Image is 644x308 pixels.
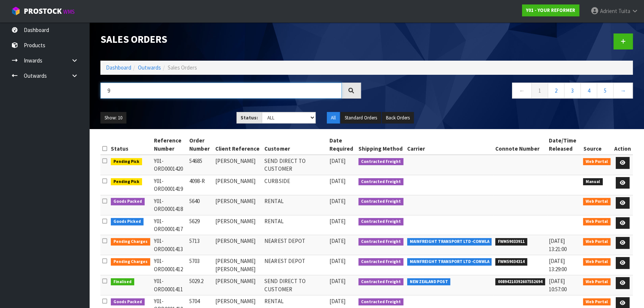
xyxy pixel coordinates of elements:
[111,298,145,306] span: Goods Packed
[263,235,327,255] td: NEAREST DEPOT
[213,135,263,155] th: Client Reference
[152,155,187,175] td: Y01-ORD0001420
[111,258,150,266] span: Pending Charges
[358,178,403,186] span: Contracted Freight
[152,135,187,155] th: Reference Number
[187,235,213,255] td: 5713
[531,83,548,99] a: 1
[600,7,617,15] span: Adrient
[597,83,614,99] a: 5
[111,198,145,205] span: Goods Packed
[407,278,451,286] span: NEW ZEALAND POST
[213,175,263,195] td: [PERSON_NAME]
[152,195,187,215] td: Y01-ORD0001418
[547,135,582,155] th: Date/Time Released
[583,258,611,266] span: Web Portal
[329,257,345,264] span: [DATE]
[100,83,342,99] input: Search sales orders
[329,198,345,205] span: [DATE]
[407,238,492,246] span: MAINFREIGHT TRANSPORT LTD -CONWLA
[583,238,611,246] span: Web Portal
[612,135,633,155] th: Action
[549,277,567,292] span: [DATE] 10:57:00
[495,258,527,266] span: FWM59034314
[357,135,405,155] th: Shipping Method
[241,115,258,121] strong: Status:
[24,6,62,16] span: ProStock
[329,177,345,185] span: [DATE]
[11,6,20,16] img: cube-alt.png
[372,83,633,101] nav: Page navigation
[358,238,403,246] span: Contracted Freight
[407,258,492,266] span: MAINFREIGHT TRANSPORT LTD -CONWLA
[583,178,603,186] span: Manual
[111,218,144,225] span: Goods Picked
[263,155,327,175] td: SEND DIRECT TO CUSTOMER
[263,135,327,155] th: Customer
[111,178,142,186] span: Pending Pick
[329,157,345,164] span: [DATE]
[341,112,381,124] button: Standard Orders
[63,8,75,15] small: WMS
[495,238,527,246] span: FWM59033911
[358,198,403,205] span: Contracted Freight
[263,275,327,295] td: SEND DIRECT TO CUSTOMER
[495,278,545,286] span: 00894210392607552694
[327,112,340,124] button: All
[111,238,150,246] span: Pending Charges
[358,218,403,225] span: Contracted Freight
[152,235,187,255] td: Y01-ORD0001413
[382,112,414,124] button: Back Orders
[111,158,142,166] span: Pending Pick
[329,218,345,225] span: [DATE]
[213,255,263,275] td: [PERSON_NAME] [PERSON_NAME]
[493,135,547,155] th: Connote Number
[263,255,327,275] td: NEAREST DEPOT
[152,175,187,195] td: Y01-ORD0001419
[187,215,213,235] td: 5629
[106,64,131,71] a: Dashboard
[522,4,579,16] a: Y01 - YOUR REFORMER
[263,175,327,195] td: CURBSIDE
[405,135,494,155] th: Carrier
[358,298,403,306] span: Contracted Freight
[583,158,611,166] span: Web Portal
[329,277,345,285] span: [DATE]
[613,83,633,99] a: →
[328,135,357,155] th: Date Required
[187,175,213,195] td: 4098-R
[213,195,263,215] td: [PERSON_NAME]
[168,64,197,71] span: Sales Orders
[583,218,611,225] span: Web Portal
[138,64,161,71] a: Outwards
[329,237,345,244] span: [DATE]
[358,278,403,286] span: Contracted Freight
[100,33,361,45] h1: Sales Orders
[583,198,611,205] span: Web Portal
[263,215,327,235] td: RENTAL
[583,298,611,306] span: Web Portal
[213,215,263,235] td: [PERSON_NAME]
[548,83,564,99] a: 2
[213,275,263,295] td: [PERSON_NAME]
[111,278,134,286] span: Finalised
[152,255,187,275] td: Y01-ORD0001412
[583,278,611,286] span: Web Portal
[213,155,263,175] td: [PERSON_NAME]
[581,135,612,155] th: Source
[152,215,187,235] td: Y01-ORD0001417
[512,83,532,99] a: ←
[100,112,126,124] button: Show: 10
[358,258,403,266] span: Contracted Freight
[187,155,213,175] td: 54685
[329,298,345,305] span: [DATE]
[187,195,213,215] td: 5640
[549,237,567,252] span: [DATE] 13:21:00
[526,7,575,13] strong: Y01 - YOUR REFORMER
[358,158,403,166] span: Contracted Freight
[564,83,581,99] a: 3
[263,195,327,215] td: RENTAL
[187,135,213,155] th: Order Number
[580,83,597,99] a: 4
[187,255,213,275] td: 5703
